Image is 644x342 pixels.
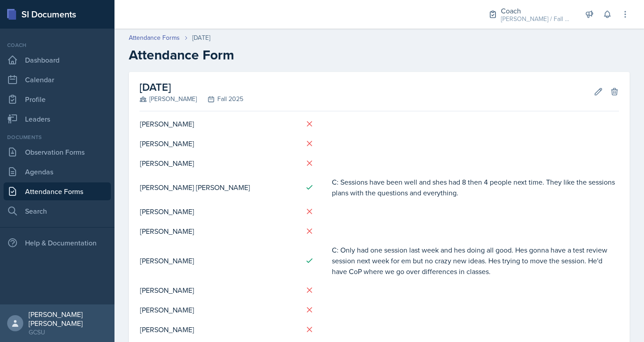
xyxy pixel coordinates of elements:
[140,153,298,173] td: [PERSON_NAME]
[140,94,243,104] div: [PERSON_NAME] Fall 2025
[140,79,243,95] h2: [DATE]
[331,173,619,202] td: C: Sessions have been well and shes had 8 then 4 people next time. They like the sessions plans w...
[4,143,111,161] a: Observation Forms
[129,33,180,42] a: Attendance Forms
[140,241,298,280] td: [PERSON_NAME]
[29,310,107,328] div: [PERSON_NAME] [PERSON_NAME]
[501,14,572,24] div: [PERSON_NAME] / Fall 2025
[4,71,111,89] a: Calendar
[331,241,619,280] td: C: Only had one session last week and hes doing all good. Hes gonna have a test review session ne...
[29,328,107,337] div: GCSU
[192,33,210,42] div: [DATE]
[140,320,298,339] td: [PERSON_NAME]
[140,300,298,320] td: [PERSON_NAME]
[140,114,298,134] td: [PERSON_NAME]
[140,221,298,241] td: [PERSON_NAME]
[4,41,111,49] div: Coach
[4,202,111,220] a: Search
[140,134,298,153] td: [PERSON_NAME]
[140,173,298,202] td: [PERSON_NAME] [PERSON_NAME]
[4,133,111,141] div: Documents
[4,90,111,108] a: Profile
[4,182,111,200] a: Attendance Forms
[140,202,298,221] td: [PERSON_NAME]
[4,51,111,69] a: Dashboard
[4,110,111,128] a: Leaders
[4,163,111,181] a: Agendas
[129,47,630,63] h2: Attendance Form
[4,234,111,252] div: Help & Documentation
[501,5,572,16] div: Coach
[140,280,298,300] td: [PERSON_NAME]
